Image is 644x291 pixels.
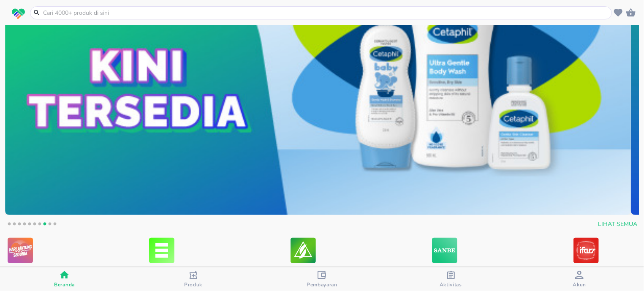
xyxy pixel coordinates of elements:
[5,221,14,229] button: 1
[10,221,19,229] button: 2
[15,221,24,229] button: 3
[20,221,29,229] button: 4
[598,219,637,230] span: Lihat Semua
[184,281,202,288] span: Produk
[41,221,49,229] button: 8
[515,267,644,291] button: Akun
[432,236,457,265] img: Sanbe
[291,236,316,265] img: Soho
[440,281,462,288] span: Aktivitas
[46,221,54,229] button: 9
[51,221,59,229] button: 10
[428,265,461,280] p: Sanbe
[569,265,603,280] p: IFARS
[286,265,320,280] p: Soho
[129,267,258,291] button: Produk
[54,281,75,288] span: Beranda
[149,236,174,265] img: Haleon
[307,281,337,288] span: Pembayaran
[573,236,599,265] img: IFARS
[35,221,44,229] button: 7
[42,8,610,17] input: Cari 4000+ produk di sini
[145,265,178,280] p: Haleon
[3,265,37,280] p: Hari Jantung Sedunia
[25,221,34,229] button: 5
[595,217,639,232] button: Lihat Semua
[12,8,25,19] img: logo_swiperx_s.bd005f3b.svg
[8,236,33,265] img: Hari Jantung Sedunia
[573,281,587,288] span: Akun
[30,221,39,229] button: 6
[258,267,386,291] button: Pembayaran
[386,267,515,291] button: Aktivitas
